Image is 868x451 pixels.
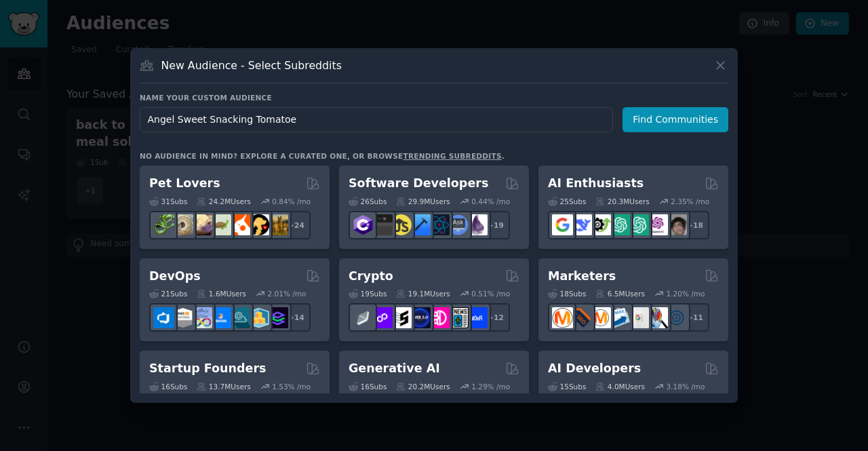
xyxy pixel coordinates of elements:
img: chatgpt_promptDesign [609,214,630,235]
img: MarketingResearch [647,307,668,328]
img: Docker_DevOps [191,307,212,328]
div: 18 Sub s [548,289,586,298]
img: reactnative [429,214,450,235]
button: Find Communities [623,107,728,132]
img: content_marketing [552,307,573,328]
img: GoogleGeminiAI [552,214,573,235]
img: PlatformEngineers [267,307,288,328]
div: 20.3M Users [595,197,649,206]
img: defi_ [467,307,488,328]
img: platformengineering [229,307,250,328]
img: OpenAIDev [647,214,668,235]
div: 26 Sub s [349,197,387,206]
img: web3 [410,307,431,328]
div: 3.18 % /mo [667,382,705,391]
img: azuredevops [153,307,174,328]
img: AskMarketing [590,307,611,328]
img: 0xPolygon [372,307,393,328]
h2: Generative AI [349,360,440,377]
h2: DevOps [149,268,201,285]
div: 15 Sub s [548,382,586,391]
div: 24.2M Users [197,197,250,206]
img: AWS_Certified_Experts [172,307,193,328]
img: PetAdvice [248,214,269,235]
div: 1.53 % /mo [272,382,311,391]
img: ArtificalIntelligence [666,214,687,235]
input: Pick a short name, like "Digital Marketers" or "Movie-Goers" [140,107,613,132]
h2: Software Developers [349,175,488,192]
div: 1.6M Users [197,289,246,298]
img: chatgpt_prompts_ [628,214,649,235]
img: googleads [628,307,649,328]
h2: Pet Lovers [149,175,220,192]
img: CryptoNews [448,307,469,328]
div: No audience in mind? Explore a curated one, or browse . [140,151,505,161]
div: + 12 [481,303,510,332]
div: 13.7M Users [197,382,250,391]
h2: Marketers [548,268,616,285]
img: dogbreed [267,214,288,235]
img: software [372,214,393,235]
img: bigseo [571,307,592,328]
h2: AI Developers [548,360,641,377]
div: + 14 [282,303,311,332]
div: 29.9M Users [396,197,450,206]
div: + 11 [681,303,709,332]
div: 25 Sub s [548,197,586,206]
div: 19 Sub s [349,289,387,298]
div: 19.1M Users [396,289,450,298]
div: 0.84 % /mo [272,197,311,206]
div: 31 Sub s [149,197,187,206]
h2: Startup Founders [149,360,266,377]
h2: Crypto [349,268,393,285]
div: 6.5M Users [595,289,645,298]
div: + 19 [481,211,510,239]
div: 1.20 % /mo [667,289,705,298]
div: 16 Sub s [149,382,187,391]
div: 21 Sub s [149,289,187,298]
img: ethfinance [353,307,374,328]
img: ballpython [172,214,193,235]
img: leopardgeckos [191,214,212,235]
img: cockatiel [229,214,250,235]
div: 4.0M Users [595,382,645,391]
img: elixir [467,214,488,235]
img: aws_cdk [248,307,269,328]
img: DeepSeek [571,214,592,235]
img: Emailmarketing [609,307,630,328]
div: 0.51 % /mo [471,289,510,298]
img: learnjavascript [391,214,412,235]
img: AskComputerScience [448,214,469,235]
div: + 18 [681,211,709,239]
img: DevOpsLinks [210,307,231,328]
div: 20.2M Users [396,382,450,391]
div: + 24 [282,211,311,239]
img: AItoolsCatalog [590,214,611,235]
img: csharp [353,214,374,235]
div: 2.01 % /mo [268,289,307,298]
div: 2.35 % /mo [671,197,709,206]
h3: Name your custom audience [140,93,728,102]
img: turtle [210,214,231,235]
div: 1.29 % /mo [471,382,510,391]
img: iOSProgramming [410,214,431,235]
img: ethstaker [391,307,412,328]
img: OnlineMarketing [666,307,687,328]
img: herpetology [153,214,174,235]
img: defiblockchain [429,307,450,328]
div: 0.44 % /mo [471,197,510,206]
a: trending subreddits [403,152,501,160]
h3: New Audience - Select Subreddits [161,58,342,73]
div: 16 Sub s [349,382,387,391]
h2: AI Enthusiasts [548,175,644,192]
